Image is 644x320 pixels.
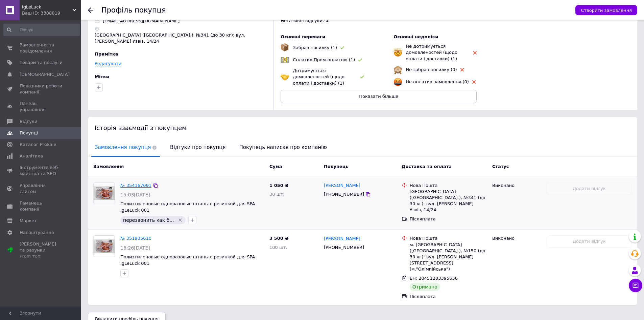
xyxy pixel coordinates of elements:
span: 100 шт. [269,245,287,250]
svg: Видалити мітку [177,217,183,223]
span: 3 500 ₴ [269,236,288,241]
img: emoji [281,56,289,64]
span: Відгуки [20,119,37,125]
img: Фото товару [94,239,115,254]
p: [GEOGRAPHIC_DATA] ([GEOGRAPHIC_DATA].), №341 (до 30 кг): вул. [PERSON_NAME] Узвіз, 14/24 [95,32,266,44]
span: Основні переваги [281,34,325,39]
span: Покупець написав про компанію [236,139,330,156]
span: Каталог ProSale [20,142,56,148]
span: [PERSON_NAME] та рахунки [20,241,63,260]
span: Показати більше [359,94,398,99]
img: Фото товару [94,186,115,200]
a: Фото товару [93,235,115,257]
button: Показати більше [281,90,477,103]
span: 1 [326,18,329,23]
img: rating-tag-type [360,76,364,79]
img: rating-tag-type [460,68,464,71]
a: [PERSON_NAME] [324,236,360,242]
p: [EMAIL_ADDRESS][DOMAIN_NAME] [103,18,180,24]
span: Інструменти веб-майстра та SEO [20,165,63,177]
span: Примітка [95,51,118,57]
span: Панель управління [20,101,63,113]
img: emoji [281,43,289,51]
div: Виконано [492,235,541,241]
a: Полиэтиленовые одноразовые штаны с резинкой для SPA IgLeLuck 001 [120,201,255,213]
span: Cума [269,164,282,169]
span: Покупець [324,164,349,169]
div: Prom топ [20,253,63,259]
div: Виконано [492,183,541,189]
div: Нова Пошта [410,183,487,189]
div: [PHONE_NUMBER] [323,243,365,252]
span: Замовлення та повідомлення [20,42,63,54]
span: [DEMOGRAPHIC_DATA] [20,71,70,78]
img: emoji [393,48,402,57]
span: Не забрав посилку (0) [406,67,457,72]
span: Замовлення покупця [91,139,160,156]
button: Чат з покупцем [629,279,642,292]
span: Дотримується домовленостей (щодо оплати і доставки) (1) [293,68,344,85]
span: Негативні відгуки: - [281,18,326,23]
span: 16:26[DATE] [120,245,150,251]
span: Не оплатив замовлення (0) [406,79,469,84]
a: № 351935610 [120,236,151,241]
a: Редагувати [95,61,121,66]
span: Управління сайтом [20,183,63,195]
span: Показники роботи компанії [20,83,63,95]
span: Не дотримується домовленостей (щодо оплати і доставки) (1) [406,44,457,61]
a: [PERSON_NAME] [324,183,360,189]
a: Полиэтиленовые одноразовые штаны с резинкой для SPA IgLeLuck 001 [120,254,255,266]
span: Замовлення [93,164,124,169]
span: Товари та послуги [20,60,63,66]
div: Ваш ID: 3388819 [22,10,81,16]
span: Маркет [20,218,37,224]
span: Статус [492,164,509,169]
span: 1 050 ₴ [269,183,288,188]
span: Створити замовлення [581,8,632,13]
img: rating-tag-type [358,59,362,62]
span: Гаманець компанії [20,200,63,212]
img: emoji [393,65,402,74]
div: м. [GEOGRAPHIC_DATA] ([GEOGRAPHIC_DATA].), №150 (до 30 кг): вул. [PERSON_NAME][STREET_ADDRESS] (м... [410,242,487,273]
button: Створити замовлення [575,5,637,15]
span: Сплатив Пром-оплатою (1) [293,57,355,62]
img: emoji [281,72,289,81]
input: Пошук [3,24,80,36]
img: rating-tag-type [472,80,476,84]
img: emoji [393,78,402,86]
div: Післяплата [410,294,487,300]
span: Забрав посилку (1) [293,45,337,50]
span: Відгуки про покупця [167,139,229,156]
span: перезвонить как б... [123,217,174,223]
span: 30 шт. [269,192,284,197]
img: rating-tag-type [473,51,477,55]
a: № 354167091 [120,183,151,188]
span: IgLeLuck [22,4,73,10]
span: ЕН: 20451203395656 [410,276,458,281]
div: Отримано [410,283,440,291]
span: Налаштування [20,230,54,236]
div: Післяплата [410,216,487,222]
div: [PHONE_NUMBER] [323,190,365,199]
div: [GEOGRAPHIC_DATA] ([GEOGRAPHIC_DATA].), №341 (до 30 кг): вул. [PERSON_NAME] Узвіз, 14/24 [410,189,487,213]
img: rating-tag-type [340,46,344,49]
span: Доставка та оплата [402,164,452,169]
span: Мітки [95,74,109,79]
a: Фото товару [93,183,115,204]
h1: Профіль покупця [101,6,166,14]
div: Повернутися назад [88,7,93,13]
span: 15:03[DATE] [120,192,150,197]
span: Аналітика [20,153,43,159]
span: Історія взаємодії з покупцем [95,124,187,131]
div: Нова Пошта [410,235,487,241]
span: Покупці [20,130,38,136]
span: Основні недоліки [393,34,438,39]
